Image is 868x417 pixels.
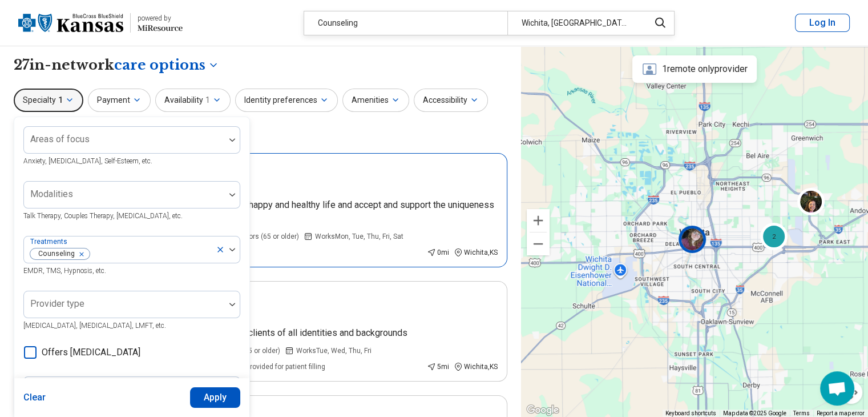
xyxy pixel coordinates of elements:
[30,189,73,199] label: Modalities
[30,238,70,246] label: Treatments
[18,9,123,37] img: Blue Cross Blue Shield Kansas
[88,89,151,112] button: Payment
[114,55,205,75] span: care options
[30,134,90,145] label: Areas of focus
[23,322,166,330] span: [MEDICAL_DATA], [MEDICAL_DATA], LMFT, etc.
[632,55,757,83] div: 1 remote only provider
[42,346,140,359] span: Offers [MEDICAL_DATA]
[454,362,498,372] div: Wichita , KS
[304,11,507,35] div: Counseling
[58,94,63,106] span: 1
[14,55,219,75] h1: 27 in-network
[190,387,241,408] button: Apply
[817,410,865,416] a: Report a map error
[23,267,106,275] span: EMDR, TMS, Hypnosis, etc.
[114,55,219,75] button: Care options
[155,89,231,112] button: Availability1
[427,247,449,258] div: 0 mi
[793,410,810,416] a: Terms (opens in new tab)
[296,346,372,356] span: Works Tue, Wed, Thu, Fri
[18,9,183,37] a: Blue Cross Blue Shield Kansaspowered by
[235,89,338,112] button: Identity preferences
[205,94,210,106] span: 1
[196,362,325,372] span: Documentation provided for patient filling
[14,89,83,112] button: Specialty1
[23,387,46,408] button: Clear
[58,326,498,340] p: As a healing professional, I welcome and affirm clients of all identities and backgrounds
[342,89,409,112] button: Amenities
[427,362,449,372] div: 5 mi
[760,223,788,250] div: 2
[454,247,498,258] div: Wichita , KS
[527,209,550,232] button: Zoom in
[138,13,183,23] div: powered by
[507,11,643,35] div: Wichita, [GEOGRAPHIC_DATA]
[30,298,84,309] label: Provider type
[723,410,786,416] span: Map data ©2025 Google
[23,157,152,165] span: Anxiety, [MEDICAL_DATA], Self-Esteem, etc.
[23,212,183,220] span: Talk Therapy, Couples Therapy, [MEDICAL_DATA], etc.
[58,198,498,226] p: I understand there is no one "right" way to live a happy and healthy life and accept and support ...
[414,89,488,112] button: Accessibility
[820,371,854,406] div: Open chat
[30,248,78,259] span: Counseling
[795,14,850,32] button: Log In
[527,232,550,255] button: Zoom out
[315,231,403,242] span: Works Mon, Tue, Thu, Fri, Sat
